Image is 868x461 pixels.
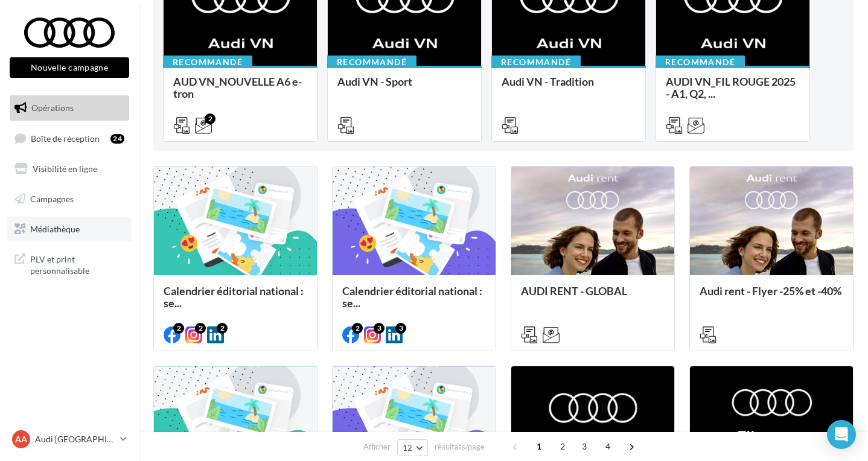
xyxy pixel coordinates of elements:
[7,246,132,282] a: PLV et print personnalisable
[656,56,745,69] div: Recommandé
[502,75,594,88] span: Audi VN - Tradition
[31,103,74,113] span: Opérations
[217,323,228,334] div: 2
[491,56,581,69] div: Recommandé
[7,156,132,182] a: Visibilité en ligne
[575,437,594,456] span: 3
[403,443,413,453] span: 12
[173,75,302,100] span: AUD VN_NOUVELLE A6 e-tron
[395,323,406,334] div: 3
[163,56,252,69] div: Recommandé
[7,95,132,121] a: Opérations
[700,284,841,297] span: Audi rent - Flyer -25% et -40%
[110,134,124,144] div: 24
[363,441,391,453] span: Afficher
[342,284,482,310] span: Calendrier éditorial national : se...
[31,133,100,143] span: Boîte de réception
[7,126,132,151] a: Boîte de réception24
[7,217,132,242] a: Médiathèque
[666,75,796,100] span: AUDI VN_FIL ROUGE 2025 - A1, Q2, ...
[521,284,627,297] span: AUDI RENT - GLOBAL
[598,437,617,456] span: 4
[205,113,215,124] div: 2
[30,223,80,234] span: Médiathèque
[529,437,549,456] span: 1
[10,57,129,78] button: Nouvelle campagne
[30,251,124,277] span: PLV et print personnalisable
[374,323,385,334] div: 3
[553,437,572,456] span: 2
[33,164,97,174] span: Visibilité en ligne
[35,433,115,445] p: Audi [GEOGRAPHIC_DATA]
[164,284,304,310] span: Calendrier éditorial national : se...
[173,323,184,334] div: 2
[827,420,856,449] div: Open Intercom Messenger
[397,439,428,456] button: 12
[435,441,485,453] span: résultats/page
[10,428,129,451] a: AA Audi [GEOGRAPHIC_DATA]
[327,56,416,69] div: Recommandé
[337,75,412,88] span: Audi VN - Sport
[7,186,132,212] a: Campagnes
[30,194,74,204] span: Campagnes
[352,323,363,334] div: 2
[15,433,27,445] span: AA
[195,323,206,334] div: 2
